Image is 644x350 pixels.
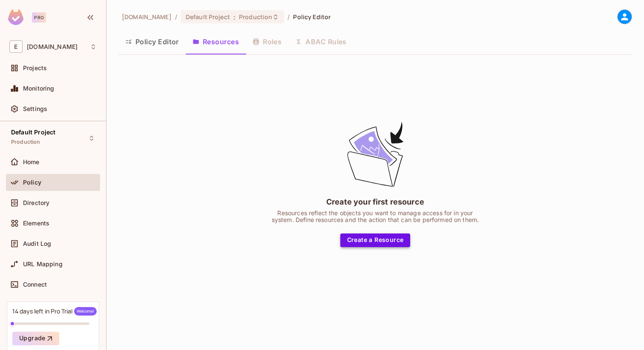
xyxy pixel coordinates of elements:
[186,31,246,52] button: Resources
[287,13,290,21] li: /
[23,281,47,288] span: Connect
[122,13,172,21] span: the active workspace
[32,12,46,23] div: Pro
[118,31,186,52] button: Policy Editor
[11,139,40,145] span: Production
[27,43,78,50] span: Workspace: example.com
[12,307,97,316] div: 14 days left in Pro Trial
[23,179,41,186] span: Policy
[23,261,63,267] span: URL Mapping
[74,307,97,316] span: Welcome!
[23,220,49,227] span: Elements
[239,13,272,21] span: Production
[293,13,331,21] span: Policy Editor
[269,210,482,223] div: Resources reflect the objects you want to manage access for in your system. Define resources and ...
[8,9,23,25] img: SReyMgAAAABJRU5ErkJggg==
[23,105,47,112] span: Settings
[23,159,40,165] span: Home
[326,196,424,207] div: Create your first resource
[23,240,51,247] span: Audit Log
[23,85,55,92] span: Monitoring
[23,199,49,206] span: Directory
[23,65,47,71] span: Projects
[186,13,230,21] span: Default Project
[340,233,411,247] button: Create a Resource
[11,129,55,136] span: Default Project
[9,40,23,53] span: E
[175,13,177,21] li: /
[12,332,59,345] button: Upgrade
[233,14,236,20] span: :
